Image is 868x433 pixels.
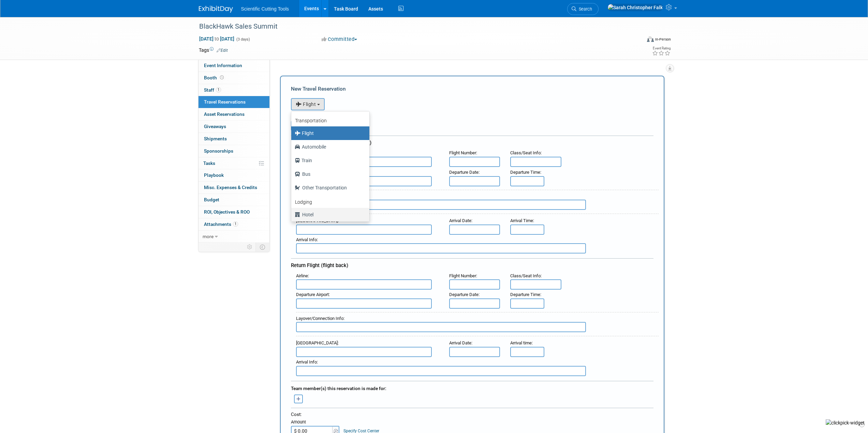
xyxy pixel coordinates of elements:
[296,102,316,107] span: Flight
[291,262,348,268] span: Return Flight (flight back)
[198,231,269,243] a: more
[198,169,269,181] a: Playbook
[204,221,238,227] span: Attachments
[217,48,228,53] a: Edit
[296,292,329,297] span: Departure Airport
[576,6,592,12] span: Search
[198,96,269,108] a: Travel Reservations
[449,273,476,278] span: Flight Number
[204,197,219,202] span: Budget
[295,209,363,220] label: Hotel
[510,292,541,297] small: :
[449,292,479,297] span: Departure Date
[233,221,238,227] span: 1
[296,316,344,321] small: :
[198,60,269,72] a: Event Information
[199,6,233,13] img: ExhibitDay
[510,170,541,175] small: :
[198,72,269,84] a: Booth
[236,37,250,42] span: (3 days)
[510,340,532,345] span: Arrival time
[204,148,233,154] span: Sponsorships
[203,234,214,239] span: more
[449,292,480,297] small: :
[449,150,476,155] span: Flight Number
[204,99,246,105] span: Travel Reservations
[607,4,663,11] img: Sarah Christopher Falk
[449,340,472,345] small: :
[296,273,309,278] small: :
[510,218,533,223] span: Arrival Time
[510,273,542,278] small: :
[567,3,599,15] a: Search
[449,170,480,175] small: :
[296,359,318,365] small: :
[449,340,471,345] span: Arrival Date
[652,47,671,50] div: Event Rating
[199,36,235,42] span: [DATE] [DATE]
[204,172,224,178] span: Playbook
[241,6,289,12] span: Scientific Cutting Tools
[198,194,269,206] a: Budget
[204,111,245,117] span: Asset Reservations
[295,169,363,180] label: Bus
[255,243,269,251] td: Toggle Event Tabs
[295,199,312,205] b: Lodging
[510,150,541,155] span: Class/Seat Info
[291,113,369,126] a: Transportation
[296,292,330,297] small: :
[198,182,269,194] a: Misc. Expenses & Credits
[295,128,363,139] label: Flight
[449,218,471,223] span: Arrival Date
[296,340,339,345] small: :
[216,87,221,92] span: 1
[296,316,343,321] span: Layover/Connection Info
[647,36,654,42] img: Format-Inperson.png
[291,382,653,393] div: Team member(s) this reservation is made for:
[295,155,363,166] label: Train
[449,150,477,155] small: :
[296,340,338,345] span: [GEOGRAPHIC_DATA]
[295,141,363,152] label: Automobile
[197,20,631,33] div: BlackHawk Sales Summit
[319,36,360,43] button: Committed
[198,84,269,96] a: Staff1
[204,136,227,141] span: Shipments
[203,160,215,166] span: Tasks
[198,206,269,218] a: ROI, Objectives & ROO
[198,133,269,145] a: Shipments
[198,157,269,169] a: Tasks
[449,170,479,175] span: Departure Date
[198,121,269,133] a: Giveaways
[291,411,653,418] div: Cost:
[510,273,541,278] span: Class/Seat Info
[291,419,340,426] div: Amount
[291,110,653,121] div: Booking Confirmation Number:
[4,3,353,10] body: Rich Text Area. Press ALT-0 for help.
[296,237,317,242] span: Arrival Info
[510,170,540,175] span: Departure Time
[204,63,242,68] span: Event Information
[244,243,256,251] td: Personalize Event Tab Strip
[296,237,318,242] small: :
[198,145,269,157] a: Sponsorships
[295,118,327,123] b: Transportation
[510,150,542,155] small: :
[291,195,369,208] a: Lodging
[296,359,317,365] span: Arrival Info
[204,124,226,129] span: Giveaways
[291,98,325,110] button: Flight
[295,182,363,193] label: Other Transportation
[296,273,308,278] span: Airline
[510,218,534,223] small: :
[449,218,472,223] small: :
[655,37,671,42] div: In-Person
[204,185,257,190] span: Misc. Expenses & Credits
[510,340,533,345] small: :
[199,47,228,53] td: Tags
[198,108,269,120] a: Asset Reservations
[204,87,221,93] span: Staff
[291,85,653,93] div: New Travel Reservation
[204,209,250,215] span: ROI, Objectives & ROO
[449,273,477,278] small: :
